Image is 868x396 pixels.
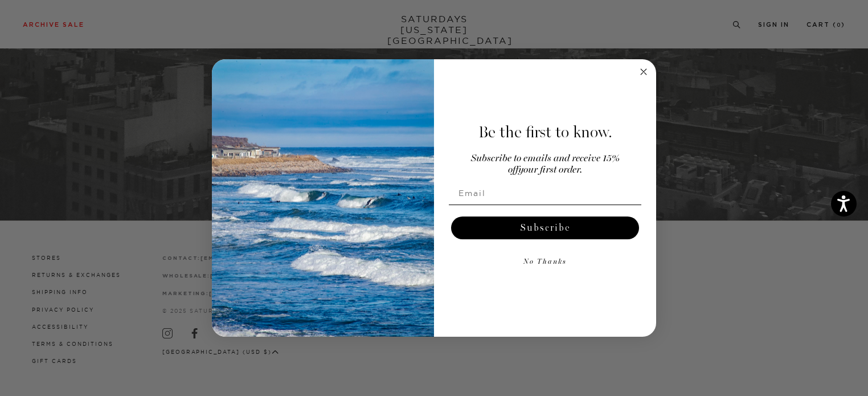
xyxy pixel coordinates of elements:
span: your first order. [518,165,582,175]
span: Be the first to know. [478,123,612,142]
img: 125c788d-000d-4f3e-b05a-1b92b2a23ec9.jpeg [212,59,434,337]
input: Email [449,182,641,205]
span: Subscribe to emails and receive 15% [471,154,620,164]
button: Subscribe [451,217,639,239]
span: off [508,165,518,175]
button: No Thanks [449,251,641,273]
button: Close dialog [637,65,650,79]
